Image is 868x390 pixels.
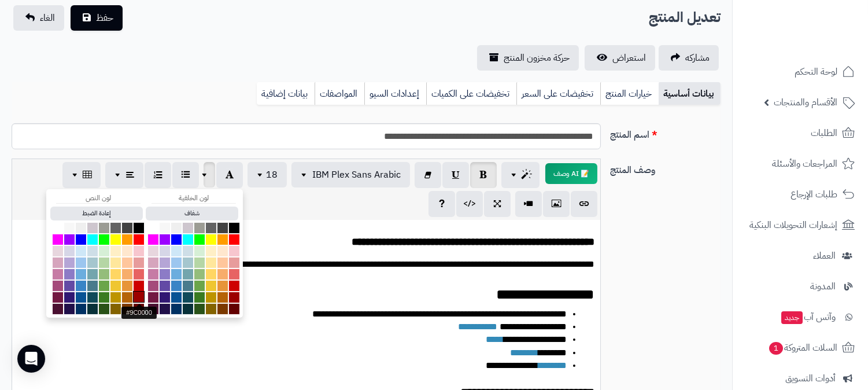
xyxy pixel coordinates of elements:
a: خيارات المنتج [600,82,659,105]
a: العملاء [740,242,861,270]
span: المراجعات والأسئلة [772,156,837,172]
span: الطلبات [811,125,837,141]
span: لوحة التحكم [795,64,837,80]
button: حفظ [71,5,123,31]
a: إشعارات التحويلات البنكية [740,211,861,239]
a: بيانات أساسية [659,82,721,105]
a: المدونة [740,273,861,300]
button: 📝 AI وصف [545,163,597,184]
label: اسم المنتج [605,123,725,142]
span: استعراض [612,51,646,65]
a: المواصفات [315,82,364,105]
label: وصف المنتج [605,159,725,177]
a: حركة مخزون المنتج [477,45,579,71]
a: تخفيضات على الكميات [426,82,516,105]
span: حركة مخزون المنتج [504,51,570,65]
h2: تعديل المنتج [649,6,721,30]
button: إعادة الضبط [50,207,143,220]
span: 18 [266,168,278,182]
a: السلات المتروكة1 [740,334,861,362]
span: المدونة [810,278,836,295]
button: IBM Plex Sans Arabic [291,162,410,187]
button: 18 [248,162,287,187]
span: إشعارات التحويلات البنكية [749,217,837,233]
a: مشاركه [659,45,719,71]
button: شفاف [146,207,238,220]
a: الغاء [13,5,64,31]
span: مشاركه [685,51,710,65]
span: السلات المتروكة [768,340,837,356]
span: الغاء [40,11,55,25]
div: لون النص [56,193,141,204]
a: بيانات إضافية [257,82,315,105]
span: طلبات الإرجاع [791,186,837,203]
span: وآتس آب [780,309,836,325]
div: Open Intercom Messenger [17,345,45,373]
img: logo-2.png [789,27,857,51]
a: طلبات الإرجاع [740,181,861,208]
span: جديد [781,311,803,324]
a: إعدادات السيو [364,82,426,105]
a: وآتس آبجديد [740,303,861,331]
a: تخفيضات على السعر [516,82,600,105]
span: 1 [769,342,783,355]
span: حفظ [96,11,113,25]
a: لوحة التحكم [740,58,861,86]
a: استعراض [585,45,655,71]
span: أدوات التسويق [785,370,836,387]
span: IBM Plex Sans Arabic [312,168,401,182]
span: الأقسام والمنتجات [774,94,837,111]
span: العملاء [813,248,836,264]
a: المراجعات والأسئلة [740,150,861,178]
div: لون الخلفية [152,193,236,204]
div: #9C0000 [121,307,157,319]
a: الطلبات [740,119,861,147]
